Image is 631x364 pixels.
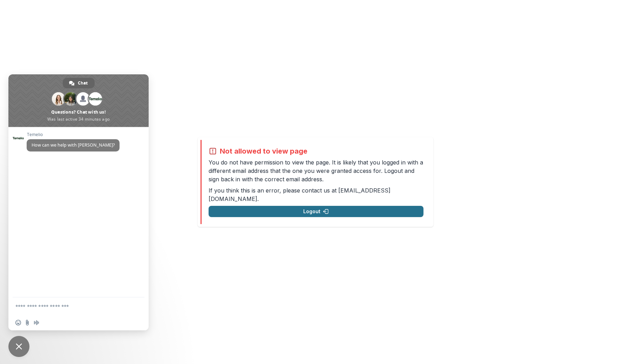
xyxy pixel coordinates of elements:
[15,297,128,315] textarea: Compose your message...
[209,186,423,203] p: If you think this is an error, please contact us at .
[78,78,88,88] span: Chat
[209,206,423,217] button: Logout
[32,142,115,148] span: How can we help with [PERSON_NAME]?
[15,320,21,325] span: Insert an emoji
[8,336,29,357] a: Close chat
[25,320,30,325] span: Send a file
[34,320,39,325] span: Audio message
[63,78,95,88] a: Chat
[220,147,307,155] h2: Not allowed to view page
[209,158,423,183] p: You do not have permission to view the page. It is likely that you logged in with a different ema...
[27,132,120,137] span: Temelio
